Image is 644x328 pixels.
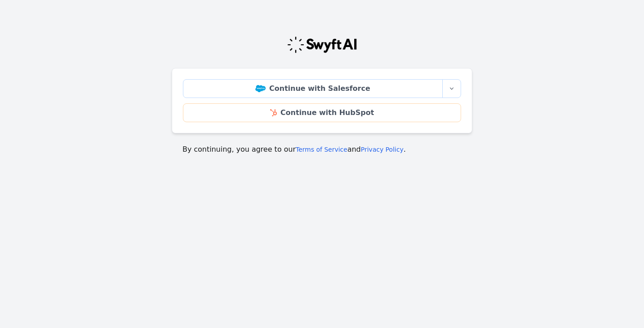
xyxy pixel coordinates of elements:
a: Terms of Service [296,146,347,153]
img: Salesforce [255,85,266,92]
a: Continue with Salesforce [183,79,443,98]
img: Swyft Logo [287,36,357,54]
p: By continuing, you agree to our and . [182,144,462,155]
a: Continue with HubSpot [183,103,461,122]
img: HubSpot [270,109,277,116]
a: Privacy Policy [361,146,403,153]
